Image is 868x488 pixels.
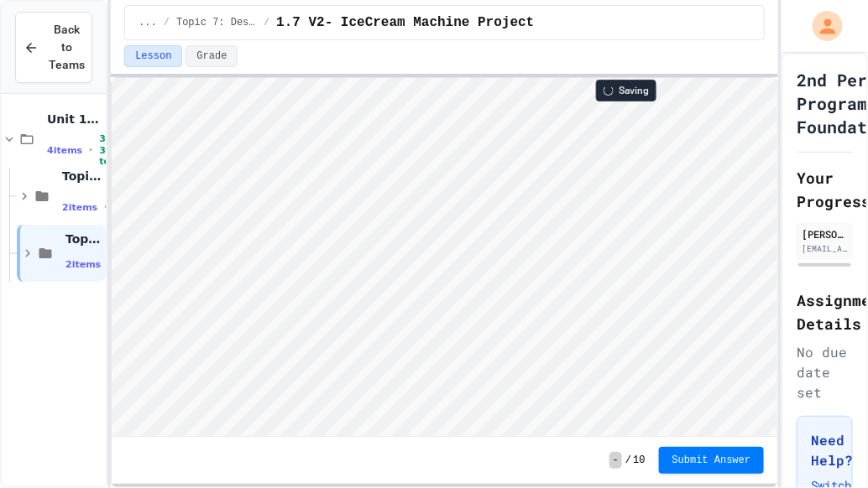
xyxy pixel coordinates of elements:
[89,143,92,157] span: •
[797,288,853,335] h2: Assignment Details
[633,454,645,467] span: 10
[672,454,751,467] span: Submit Answer
[65,259,101,270] span: 2 items
[797,166,853,213] h2: Your Progress
[15,12,92,83] button: Back to Teams
[62,202,97,213] span: 2 items
[264,16,269,29] span: /
[47,112,102,127] span: Unit 1: Computational Thinking & Problem Solving
[62,169,102,184] span: Topic 5: APIs & Libraries
[795,7,847,45] div: My Account
[99,133,123,167] span: 3h 30m total
[47,145,82,156] span: 4 items
[659,447,765,474] button: Submit Answer
[186,45,238,67] button: Grade
[797,342,853,402] div: No due date set
[802,226,848,241] div: [PERSON_NAME]
[112,78,777,436] iframe: Snap! Programming Environment
[619,84,649,97] span: Saving
[65,231,102,247] span: Topic 7: Designing & Simulating Solutions
[609,452,622,469] span: -
[104,200,107,214] span: •
[276,13,534,33] span: 1.7 V2- IceCream Machine Project
[811,430,839,470] h3: Need Help?
[802,242,848,255] div: [EMAIL_ADDRESS][DOMAIN_NAME]
[176,16,257,29] span: Topic 7: Designing & Simulating Solutions
[625,454,631,467] span: /
[124,45,182,67] button: Lesson
[49,21,85,74] span: Back to Teams
[139,16,157,29] span: ...
[164,16,170,29] span: /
